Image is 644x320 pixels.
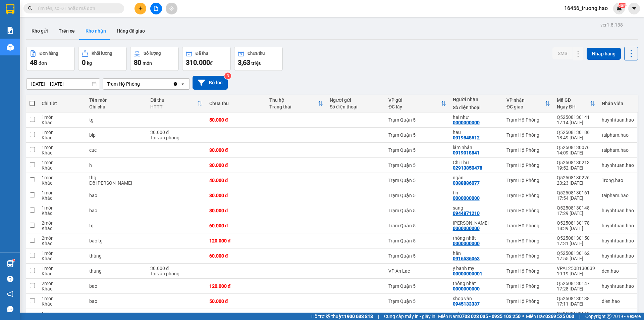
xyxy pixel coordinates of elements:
div: taipham.hao [602,132,634,138]
button: aim [166,3,177,14]
div: anh [453,311,500,316]
div: 17:54 [DATE] [557,195,595,201]
div: Q52508130178 [557,220,595,226]
div: taipham.hao [602,193,634,198]
div: Khác [42,120,83,125]
div: 0000000000 [453,226,480,231]
strong: 0708 023 035 - 0935 103 250 [459,314,521,319]
div: 60.000 đ [209,253,263,259]
div: 30.000 đ [209,147,263,153]
div: Số lượng [144,51,161,56]
button: plus [135,3,146,14]
span: Miền Nam [438,313,521,320]
div: 2 món [42,220,83,226]
th: Toggle SortBy [385,95,449,112]
div: 0000000000 [453,195,480,201]
div: thông nhất [453,281,500,286]
div: Khác [42,286,83,291]
div: bao [89,208,144,213]
div: bao [89,193,144,198]
sup: NaN [618,3,626,8]
div: 0945133337 [453,301,480,307]
div: Ghi chú [89,104,144,109]
div: Khác [42,256,83,261]
div: 1 món [42,250,83,256]
div: Trạm Quận 5 [388,147,446,153]
div: Trạm Quận 5 [388,208,446,213]
div: Tại văn phòng [150,135,203,140]
div: huynhtuan.hao [602,253,634,259]
div: 0000000000 [453,120,480,125]
div: 1 món [42,190,83,195]
div: Q52508130213 [557,160,595,165]
img: warehouse-icon [7,260,14,267]
span: kg [87,60,92,66]
img: icon-new-feature [616,5,622,11]
div: Khác [42,301,83,307]
div: Đã thu [150,97,197,103]
span: triệu [251,60,262,66]
th: Toggle SortBy [553,95,598,112]
div: 1 món [42,115,83,120]
th: Toggle SortBy [503,95,553,112]
div: Trạm Hộ Phòng [506,208,550,213]
button: Trên xe [53,23,80,39]
span: 48 [30,58,37,66]
div: Trạm Hộ Phòng [107,81,140,87]
div: Trạng thái [269,104,318,109]
div: Khác [42,135,83,140]
div: Khác [42,165,83,171]
div: 02913850478 [453,165,482,171]
div: Trạm Quận 5 [388,253,446,259]
div: 00000000001 [453,271,482,276]
div: dien.hao [602,299,634,304]
div: hai như [453,115,500,120]
div: Trạm Hộ Phòng [506,132,550,138]
div: taipham.hao [602,147,634,153]
div: Người gửi [330,97,382,103]
div: thùng [89,253,144,259]
div: 0000000000 [453,286,480,291]
div: Q52508130162 [557,250,595,256]
input: Select a date range. [26,79,100,89]
div: Số điện thoại [453,105,500,110]
div: huynhtuan.hao [602,223,634,228]
div: Q52508130138 [557,296,595,301]
div: 17:11 [DATE] [557,301,595,307]
div: 120.000 đ [209,283,263,289]
button: Kho gửi [26,23,53,39]
div: Khác [42,241,83,246]
div: ĐC lấy [388,104,440,109]
div: Q52508130076 [557,145,595,150]
div: Q52508130226 [557,175,595,180]
div: hau [453,130,500,135]
div: Khác [42,195,83,201]
span: question-circle [7,276,13,282]
div: Đã thu [196,51,208,56]
div: 30.000 đ [150,130,203,135]
button: Hàng đã giao [111,23,150,39]
div: Khác [42,211,83,216]
div: thung [89,268,144,274]
div: 60.000 đ [209,223,263,228]
div: Tên món [89,97,144,103]
div: Trạm Hộ Phòng [506,253,550,259]
div: Khối lượng [92,51,112,56]
span: món [143,60,152,66]
div: huynhtuan.hao [602,208,634,213]
div: Trạm Hộ Phòng [506,299,550,304]
div: Trạm Quận 5 [388,193,446,198]
input: Tìm tên, số ĐT hoặc mã đơn [37,5,116,12]
div: ĐC giao [506,104,545,109]
div: Đồ lạnh [89,180,144,186]
div: Trạm Hộ Phòng [506,147,550,153]
div: Đơn hàng [40,51,58,56]
div: y banh my [453,266,500,271]
button: Khối lượng0kg [78,47,127,71]
span: plus [138,6,143,11]
div: 1 món [42,130,83,135]
div: Q52508130148 [557,205,595,211]
div: 17:28 [DATE] [557,286,595,291]
div: HTTT [150,104,197,109]
div: Trạm Hộ Phòng [506,163,550,168]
